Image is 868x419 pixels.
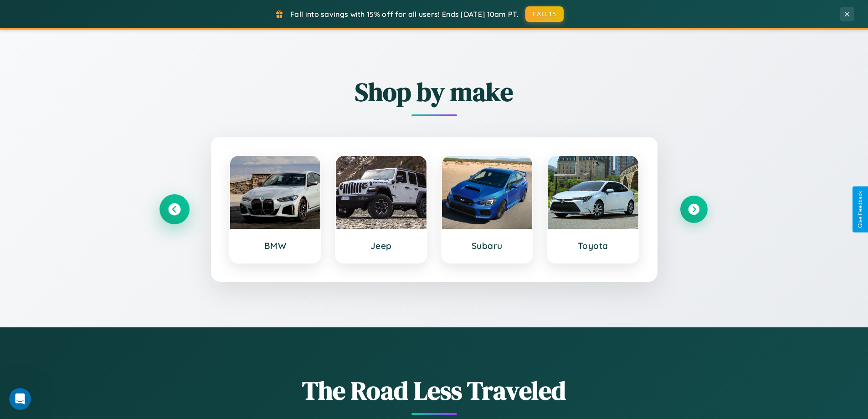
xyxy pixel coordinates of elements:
[525,6,564,22] button: FALL15
[239,240,312,251] h3: BMW
[451,240,524,251] h3: Subaru
[857,191,863,228] div: Give Feedback
[161,373,708,408] h1: The Road Less Traveled
[161,74,708,109] h2: Shop by make
[290,10,519,19] span: Fall into savings with 15% off for all users! Ends [DATE] 10am PT.
[345,240,417,251] h3: Jeep
[9,388,31,410] iframe: Intercom live chat
[557,240,629,251] h3: Toyota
